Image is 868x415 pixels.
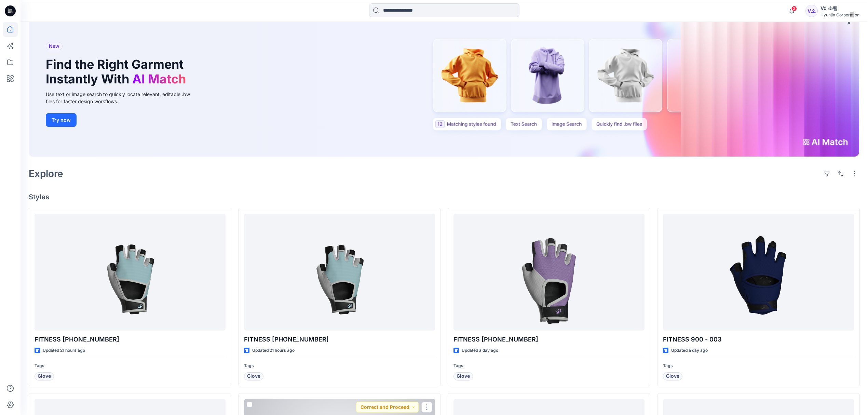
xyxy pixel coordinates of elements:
p: Tags [453,362,645,370]
p: Tags [663,362,854,370]
h1: Find the Right Garment Instantly With [46,57,189,86]
div: Vd 소팀 [820,4,859,12]
p: Tags [35,362,226,370]
p: FITNESS 900 - 003 [663,335,854,344]
span: Glove [666,372,679,380]
p: FITNESS [PHONE_NUMBER] [35,335,226,344]
p: Updated 21 hours ago [43,347,85,354]
span: AI Match [132,71,186,86]
span: New [49,42,59,50]
p: Tags [244,362,435,370]
span: Glove [457,372,470,380]
p: FITNESS [PHONE_NUMBER] [453,335,645,344]
p: Updated a day ago [671,347,708,354]
h4: Styles [29,193,860,201]
span: 2 [791,6,797,11]
div: Hyunjin Corporation [820,12,859,17]
span: Glove [247,372,260,380]
span: Glove [38,372,51,380]
h2: Explore [29,168,63,179]
p: Updated a day ago [462,347,498,354]
a: FITNESS 900-008-2 [244,214,435,331]
a: FITNESS 900-008-1 [453,214,645,331]
a: FITNESS 900 - 003 [663,214,854,331]
a: FITNESS 900-008-3 [35,214,226,331]
p: FITNESS [PHONE_NUMBER] [244,335,435,344]
p: Updated 21 hours ago [252,347,295,354]
div: V소 [805,5,818,17]
div: Use text or image search to quickly locate relevant, editable .bw files for faster design workflows. [46,91,200,105]
button: Try now [46,113,77,127]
